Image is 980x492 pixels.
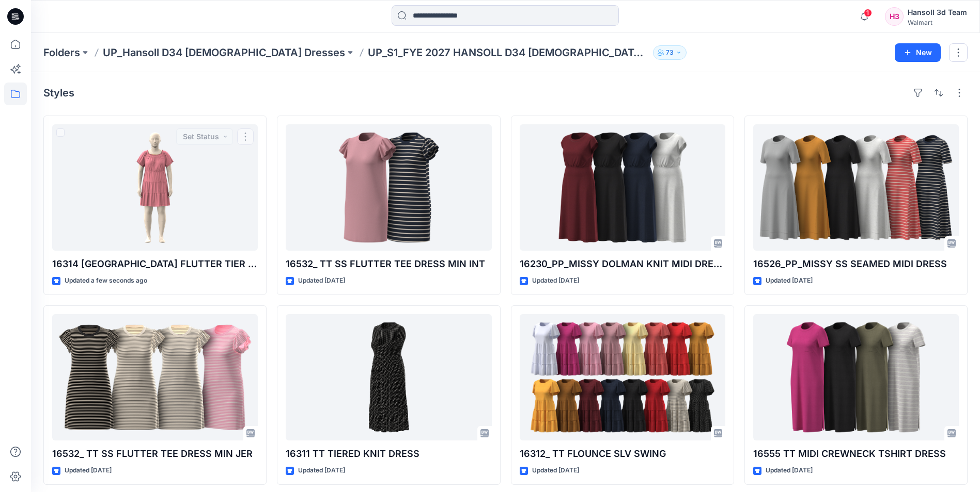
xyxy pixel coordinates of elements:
a: 16532_ TT SS FLUTTER TEE DRESS MIN JER [52,314,258,440]
button: New [895,43,941,62]
a: UP_Hansoll D34 [DEMOGRAPHIC_DATA] Dresses [103,45,345,60]
div: H3 [885,7,904,26]
p: 16532_ TT SS FLUTTER TEE DRESS MIN INT [286,257,491,271]
a: 16314 TT SQUARE NECK FLUTTER TIER DRESS MINI INT [52,124,258,251]
p: 16312_ TT FLOUNCE SLV SWING [520,447,725,461]
p: 16526_PP_MISSY SS SEAMED MIDI DRESS [753,257,959,271]
p: 73 [666,47,674,58]
p: 16311 TT TIERED KNIT DRESS [286,447,491,461]
p: Updated [DATE] [298,275,345,286]
p: 16555 TT MIDI CREWNECK TSHIRT DRESS [753,447,959,461]
a: 16312_ TT FLOUNCE SLV SWING [520,314,725,440]
p: Updated [DATE] [532,465,579,476]
button: 73 [653,45,687,60]
a: 16526_PP_MISSY SS SEAMED MIDI DRESS [753,124,959,251]
p: 16230_PP_MISSY DOLMAN KNIT MIDI DRESS [520,257,725,271]
p: Updated [DATE] [532,275,579,286]
p: 16532_ TT SS FLUTTER TEE DRESS MIN JER [52,447,258,461]
div: Hansoll 3d Team [908,6,967,19]
p: Updated [DATE] [298,465,345,476]
p: UP_S1_FYE 2027 HANSOLL D34 [DEMOGRAPHIC_DATA] DRESSES [368,45,649,60]
p: Updated [DATE] [65,465,112,476]
a: 16555 TT MIDI CREWNECK TSHIRT DRESS [753,314,959,440]
p: Updated [DATE] [766,465,813,476]
p: Updated [DATE] [766,275,813,286]
a: Folders [43,45,80,60]
span: 1 [864,9,872,17]
a: 16532_ TT SS FLUTTER TEE DRESS MIN INT [286,124,491,251]
h4: Styles [43,87,74,99]
div: Walmart [908,19,967,26]
a: 16311 TT TIERED KNIT DRESS [286,314,491,440]
a: 16230_PP_MISSY DOLMAN KNIT MIDI DRESS [520,124,725,251]
p: 16314 [GEOGRAPHIC_DATA] FLUTTER TIER DRESS MINI INT [52,257,258,271]
p: Updated a few seconds ago [65,275,147,286]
